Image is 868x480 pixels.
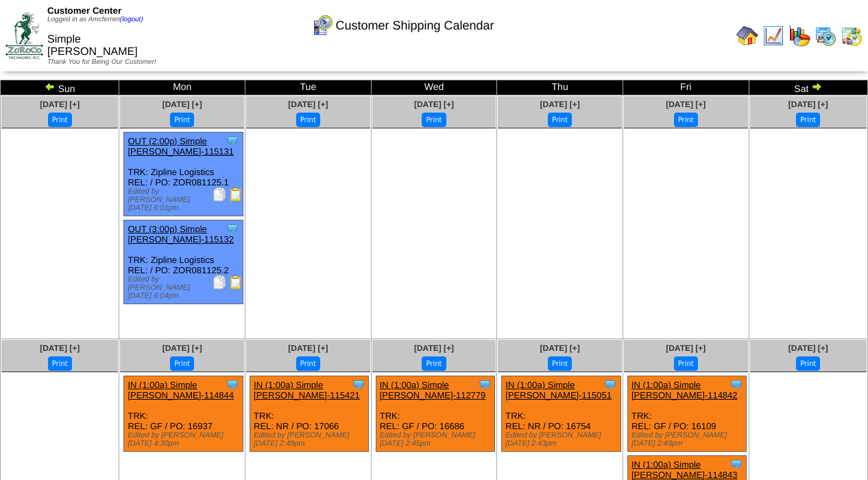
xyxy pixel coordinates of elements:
button: Print [48,356,72,371]
div: Edited by [PERSON_NAME] [DATE] 6:04pm [128,275,242,300]
img: arrowright.gif [811,81,822,92]
td: Sun [1,80,119,95]
img: arrowleft.gif [45,81,56,92]
a: IN (1:00a) Simple [PERSON_NAME]-114842 [631,380,738,400]
button: Print [796,356,820,371]
td: Sat [749,80,867,95]
a: [DATE] [+] [288,343,328,353]
a: [DATE] [+] [788,343,828,353]
img: Tooltip [226,222,239,236]
button: Print [422,113,446,127]
img: Bill of Lading [229,187,243,201]
div: TRK: REL: GF / PO: 16109 [627,376,746,452]
img: Tooltip [352,378,365,391]
img: ZoRoCo_Logo(Green%26Foil)%20jpg.webp [5,12,43,58]
img: Tooltip [603,378,617,391]
div: Edited by [PERSON_NAME] [DATE] 4:30pm [128,431,242,448]
button: Print [674,113,698,127]
a: [DATE] [+] [162,343,202,353]
a: [DATE] [+] [666,100,706,109]
a: [DATE] [+] [540,343,580,353]
button: Print [796,113,820,127]
div: Edited by [PERSON_NAME] [DATE] 2:43pm [505,431,620,448]
div: TRK: REL: NR / PO: 16754 [502,376,620,452]
div: TRK: REL: GF / PO: 16937 [124,376,243,452]
td: Fri [623,80,749,95]
div: TRK: REL: NR / PO: 17066 [250,376,369,452]
img: calendarcustomer.gif [311,14,333,36]
div: TRK: Zipline Logistics REL: / PO: ZOR081125.2 [124,220,243,304]
img: Bill of Lading [229,275,243,289]
a: [DATE] [+] [288,100,328,109]
div: Edited by [PERSON_NAME] [DATE] 2:45pm [380,431,494,448]
td: Thu [497,80,623,95]
td: Mon [119,80,245,95]
a: IN (1:00a) Simple [PERSON_NAME]-112779 [380,380,486,400]
button: Print [548,356,572,371]
img: Packing Slip [213,187,226,201]
div: TRK: Zipline Logistics REL: / PO: ZOR081125.1 [124,133,243,216]
div: Edited by [PERSON_NAME] [DATE] 2:49pm [631,431,746,448]
a: IN (1:00a) Simple [PERSON_NAME]-114844 [128,380,234,400]
div: Edited by [PERSON_NAME] [DATE] 6:01pm [128,187,242,212]
div: TRK: REL: GF / PO: 16686 [376,376,494,452]
td: Tue [245,80,372,95]
span: Customer Shipping Calendar [335,19,494,33]
a: [DATE] [+] [414,100,454,109]
span: Simple [PERSON_NAME] [47,34,138,58]
a: IN (1:00a) Simple [PERSON_NAME]-115421 [254,380,360,400]
span: Logged in as Amcferren [47,16,143,23]
img: Tooltip [730,457,743,471]
div: Edited by [PERSON_NAME] [DATE] 2:49pm [254,431,368,448]
img: graph.gif [788,25,810,47]
img: calendarprod.gif [815,25,836,47]
a: OUT (2:00p) Simple [PERSON_NAME]-115131 [128,136,234,157]
a: [DATE] [+] [162,100,202,109]
img: line_graph.gif [762,25,784,47]
a: (logout) [120,16,143,23]
span: Thank You for Being Our Customer! [47,58,156,66]
a: [DATE] [+] [414,343,454,353]
button: Print [674,356,698,371]
a: [DATE] [+] [540,100,580,109]
img: home.gif [736,25,758,47]
button: Print [296,113,320,127]
img: Tooltip [226,134,239,148]
td: Wed [371,80,497,95]
a: IN (1:00a) Simple [PERSON_NAME]-115051 [505,380,612,400]
button: Print [548,113,572,127]
img: Tooltip [478,378,492,391]
button: Print [170,113,194,127]
a: IN (1:00a) Simple [PERSON_NAME]-114843 [631,459,738,480]
a: OUT (3:00p) Simple [PERSON_NAME]-115132 [128,224,234,244]
img: Packing Slip [213,275,226,289]
button: Print [296,356,320,371]
a: [DATE] [+] [788,100,828,109]
button: Print [48,113,72,127]
span: Customer Center [47,5,121,16]
a: [DATE] [+] [40,100,80,109]
img: Tooltip [226,378,239,391]
img: calendarinout.gif [841,25,863,47]
button: Print [422,356,446,371]
img: Tooltip [730,378,743,391]
a: [DATE] [+] [40,343,80,353]
a: [DATE] [+] [666,343,706,353]
button: Print [170,356,194,371]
